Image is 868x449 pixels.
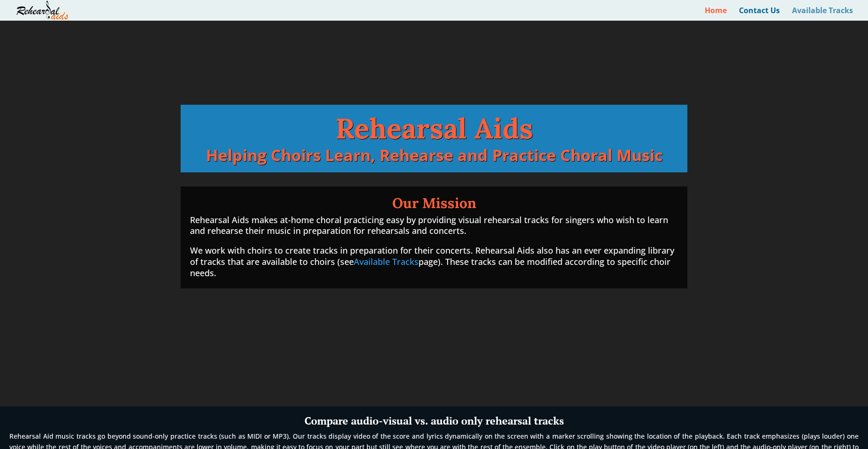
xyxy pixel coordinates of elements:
[190,245,678,279] p: We work with choirs to create tracks in preparation for their concerts. Rehearsal Aids also has a...
[354,256,419,267] a: Available Tracks
[392,194,476,212] strong: Our Mission
[190,215,678,246] p: Rehearsal Aids makes at-home choral practicing easy by providing visual rehearsal tracks for sing...
[739,7,780,21] a: Contact Us
[705,7,727,21] a: Home
[792,7,853,21] a: Available Tracks
[190,147,678,163] p: Helping Choirs Learn, Rehearse and Practice Choral Music
[9,416,859,431] h3: Compare audio-visual vs. audio only rehearsal tracks
[190,114,678,147] h1: Rehearsal Aids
